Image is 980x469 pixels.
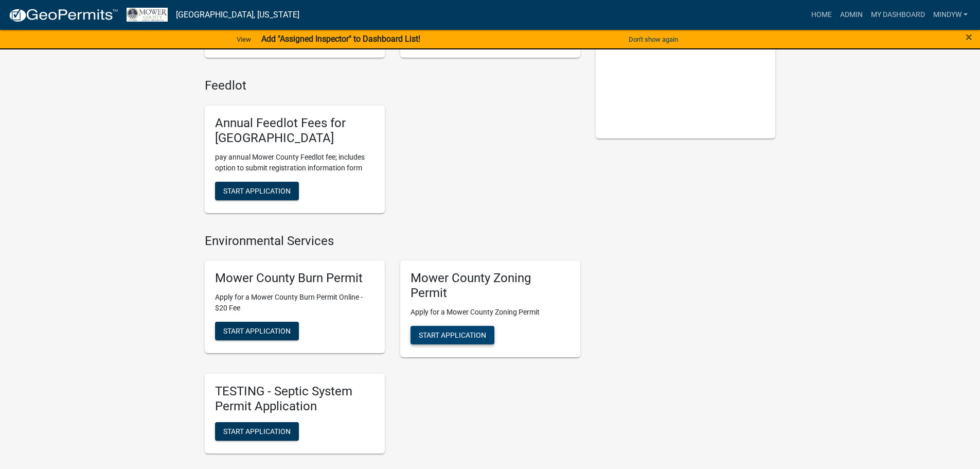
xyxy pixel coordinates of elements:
[215,182,299,200] button: Start Application
[205,78,580,93] h4: Feedlot
[215,384,375,414] h5: TESTING - Septic System Permit Application
[836,5,867,25] a: Admin
[215,116,375,146] h5: Annual Feedlot Fees for [GEOGRAPHIC_DATA]
[411,326,494,344] button: Start Application
[223,427,291,435] span: Start Application
[419,331,486,339] span: Start Application
[223,186,291,195] span: Start Application
[176,6,299,24] a: [GEOGRAPHIC_DATA], [US_STATE]
[215,271,375,286] h5: Mower County Burn Permit
[867,5,929,25] a: My Dashboard
[966,30,972,44] span: ×
[261,34,420,44] strong: Add "Assigned Inspector" to Dashboard List!
[929,5,972,25] a: mindyw
[223,327,291,335] span: Start Application
[205,234,580,249] h4: Environmental Services
[127,8,168,22] img: Mower County, Minnesota
[411,307,570,318] p: Apply for a Mower County Zoning Permit
[411,271,570,301] h5: Mower County Zoning Permit
[215,152,375,173] p: pay annual Mower County Feedlot fee; includes option to submit registration information form
[625,31,682,48] button: Don't show again
[215,292,375,314] p: Apply for a Mower County Burn Permit Online - $20 Fee
[966,31,972,43] button: Close
[807,5,836,25] a: Home
[215,322,299,340] button: Start Application
[215,422,299,441] button: Start Application
[233,31,255,48] a: View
